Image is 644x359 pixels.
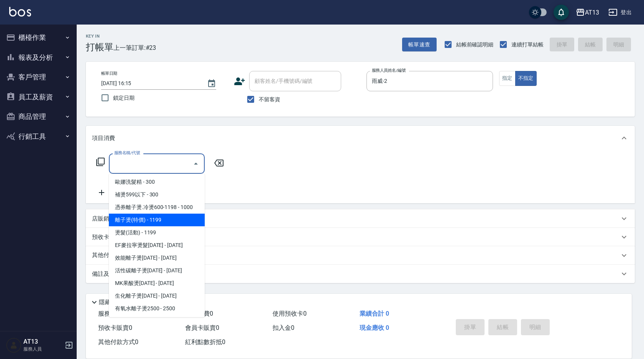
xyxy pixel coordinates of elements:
[515,71,537,86] button: 不指定
[109,214,205,226] span: 離子燙(特價) - 1199
[109,252,205,264] span: 效能離子燙[DATE] - [DATE]
[86,209,635,228] div: 店販銷售
[23,346,62,352] p: 服務人員
[109,188,205,201] span: 補燙599以下 - 300
[273,324,294,331] span: 扣入金 0
[98,338,138,346] span: 其他付款方式 0
[101,77,199,90] input: YYYY/MM/DD hh:mm
[114,150,140,156] label: 服務名稱/代號
[9,7,31,16] img: Logo
[92,270,121,278] p: 備註及來源
[3,48,74,68] button: 報表及分析
[98,310,126,317] span: 服務消費 0
[109,239,205,252] span: EF麥拉寧燙髮[DATE] - [DATE]
[86,42,113,53] h3: 打帳單
[101,71,117,76] label: 帳單日期
[185,338,225,346] span: 紅利點數折抵 0
[113,94,135,102] span: 鎖定日期
[98,324,132,331] span: 預收卡販賣 0
[92,134,115,142] p: 項目消費
[3,127,74,147] button: 行銷工具
[511,41,544,49] span: 連續打單結帳
[202,74,221,93] button: Choose date, selected date is 2025-09-10
[99,298,133,306] p: 隱藏業績明細
[273,310,307,317] span: 使用預收卡 0
[86,265,635,283] div: 備註及來源
[23,338,62,346] h5: AT13
[402,38,437,52] button: 帳單速查
[109,277,205,290] span: MK果酸燙[DATE] - [DATE]
[185,324,219,331] span: 會員卡販賣 0
[109,226,205,239] span: 燙髮(活動) - 1199
[573,5,602,20] button: AT13
[92,251,130,260] p: 其他付款方式
[109,315,205,328] span: 生化還原2500 - 2500
[86,246,635,265] div: 其他付款方式
[372,68,406,73] label: 服務人員姓名/編號
[109,201,205,214] span: 憑券離子燙.冷燙600-1198 - 1000
[109,302,205,315] span: 有氧水離子燙2500 - 2500
[3,107,74,127] button: 商品管理
[554,5,569,20] button: save
[585,8,599,17] div: AT13
[360,324,389,331] span: 現金應收 0
[3,67,74,87] button: 客戶管理
[86,228,635,246] div: 預收卡販賣
[259,96,280,104] span: 不留客資
[109,290,205,302] span: 生化離子燙[DATE] - [DATE]
[499,71,516,86] button: 指定
[3,87,74,107] button: 員工及薪資
[456,41,494,49] span: 結帳前確認明細
[92,215,115,223] p: 店販銷售
[92,233,121,241] p: 預收卡販賣
[109,176,205,188] span: 歐娜洗髮精 - 300
[360,310,389,317] span: 業績合計 0
[6,338,21,353] img: Person
[109,264,205,277] span: 活性碳離子燙[DATE] - [DATE]
[3,28,74,48] button: 櫃檯作業
[86,126,635,150] div: 項目消費
[86,34,113,39] h2: Key In
[605,5,635,20] button: 登出
[113,43,156,53] span: 上一筆訂單:#23
[190,158,202,170] button: Close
